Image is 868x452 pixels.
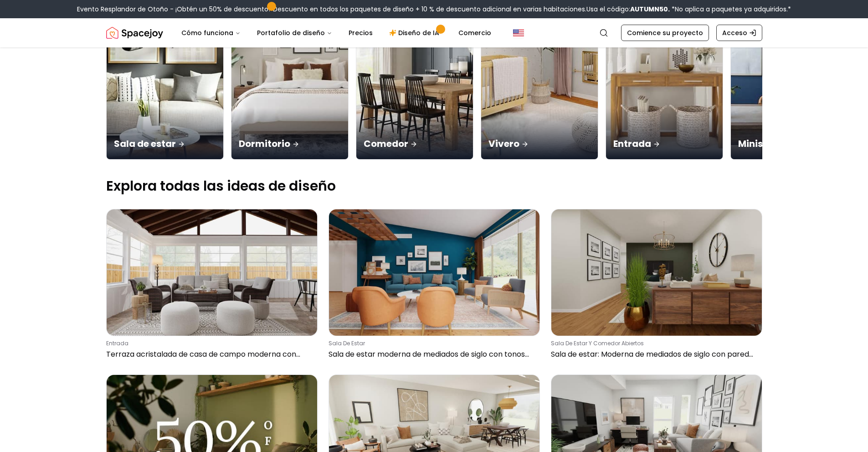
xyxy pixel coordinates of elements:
[586,5,630,14] font: Usa el código:
[738,137,838,150] font: Ministerio del Interior
[551,349,753,370] font: Sala de estar: Moderna de mediados de siglo con pared de acento verde
[257,28,325,37] font: Portafolio de diseño
[250,24,339,42] button: Portafolio de diseño
[329,339,365,347] font: sala de estar
[114,137,176,150] font: Sala de estar
[551,209,762,336] img: Sala de estar: Moderna de mediados de siglo con pared de acento verde
[364,137,408,150] font: Comedor
[627,28,703,37] font: Comience su proyecto
[551,209,762,364] a: Sala de estar: Moderna de mediados de siglo con pared de acento verdesala de estar y comedor abie...
[107,209,317,336] img: Terraza acristalada de casa de campo moderna con techo estilo catedral
[106,339,128,347] font: entrada
[382,24,449,42] a: Diseño de IA
[329,209,540,364] a: Sala de estar moderna de mediados de siglo con tonos azules intensossala de estarSala de estar mo...
[329,209,539,336] img: Sala de estar moderna de mediados de siglo con tonos azules intensos
[106,209,318,364] a: Terraza acristalada de casa de campo moderna con techo estilo catedralentradaTerraza acristalada ...
[273,5,586,14] font: Descuento en todos los paquetes de diseño + 10 % de descuento adicional en varias habitaciones.
[77,5,270,14] font: Evento Resplandor de Otoño - ¡Obtén un 50% de descuento!
[621,25,709,41] a: Comience su proyecto
[513,27,524,38] img: Estados Unidos
[106,18,762,47] nav: Global
[349,28,373,37] font: Precios
[722,28,747,37] font: Acceso
[106,349,300,370] font: Terraza acristalada de casa de campo moderna con techo estilo catedral
[174,24,248,42] button: Cómo funciona
[716,25,762,41] a: Acceso
[239,137,290,150] font: Dormitorio
[488,137,519,150] font: Vivero
[181,28,233,37] font: Cómo funciona
[398,28,439,37] font: Diseño de IA
[341,24,380,42] a: Precios
[174,24,498,42] nav: Principal
[106,176,336,196] font: Explora todas las ideas de diseño
[458,28,491,37] font: Comercio
[613,137,651,150] font: Entrada
[630,5,670,14] font: AUTUMN50.
[329,349,529,370] font: Sala de estar moderna de mediados de siglo con tonos azules intensos
[551,339,644,347] font: sala de estar y comedor abiertos
[672,5,791,14] font: *No aplica a paquetes ya adquiridos.*
[451,24,498,42] a: Comercio
[106,24,163,42] img: Logotipo de Spacejoy
[106,24,163,42] a: Alegría espacial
